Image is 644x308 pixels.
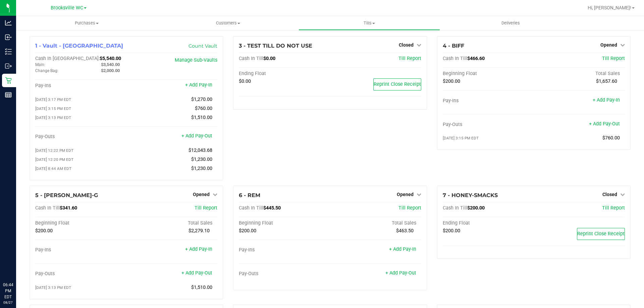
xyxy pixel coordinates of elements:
span: $1,510.00 [191,115,212,120]
span: [DATE] 3:17 PM EDT [35,97,71,102]
inline-svg: Reports [5,91,12,98]
span: [DATE] 12:22 PM EDT [35,148,73,153]
a: Till Report [602,56,625,61]
span: [DATE] 3:15 PM EDT [443,136,479,140]
span: $2,000.00 [101,68,120,73]
span: $1,230.00 [191,166,212,171]
p: 06:44 PM EDT [3,282,13,300]
div: Beginning Float [239,220,330,226]
span: Closed [602,192,617,197]
div: Beginning Float [35,220,126,226]
span: $445.50 [263,205,281,211]
span: $3,540.00 [101,62,120,67]
span: $466.60 [467,56,485,61]
a: Till Report [398,56,421,61]
span: Opened [397,192,414,197]
span: Hi, [PERSON_NAME]! [588,5,631,10]
span: $200.00 [443,78,460,84]
inline-svg: Retail [5,77,12,84]
span: Main: [35,62,45,67]
a: + Add Pay-In [389,246,416,252]
span: 5 - [PERSON_NAME]-G [35,192,98,198]
span: 3 - TEST TILL DO NOT USE [239,43,312,49]
a: + Add Pay-Out [181,133,212,139]
a: + Add Pay-In [593,97,620,103]
span: Reprint Close Receipt [577,231,625,237]
a: Till Report [602,205,625,211]
div: Pay-Ins [443,98,534,104]
div: Pay-Ins [239,247,330,253]
a: Purchases [16,16,157,30]
div: Pay-Outs [35,271,126,277]
span: $1,270.00 [191,97,212,102]
iframe: Resource center [7,254,27,274]
span: Opened [193,192,210,197]
span: Opened [600,42,617,48]
span: $12,043.68 [189,147,212,153]
a: + Add Pay-In [185,246,212,252]
a: + Add Pay-Out [589,121,620,127]
inline-svg: Inventory [5,48,12,55]
span: $0.00 [239,78,251,84]
div: Pay-Ins [35,83,126,89]
div: Total Sales [330,220,421,226]
p: 08/27 [3,300,13,305]
span: Change Bag: [35,68,58,73]
span: $200.00 [443,228,460,234]
span: $200.00 [239,228,256,234]
div: Pay-Outs [35,134,126,140]
inline-svg: Analytics [5,19,12,26]
a: + Add Pay-In [185,82,212,88]
span: $200.00 [467,205,485,211]
a: Deliveries [440,16,581,30]
span: $1,230.00 [191,157,212,162]
span: $760.00 [602,135,620,141]
div: Ending Float [239,71,330,77]
span: [DATE] 3:13 PM EDT [35,285,71,290]
div: Pay-Ins [35,247,126,253]
a: Till Report [195,205,217,211]
span: 1 - Vault - [GEOGRAPHIC_DATA] [35,43,123,49]
span: $5,540.00 [100,56,121,61]
a: Till Report [398,205,421,211]
span: $1,657.60 [596,78,617,84]
button: Reprint Close Receipt [577,228,625,240]
span: Cash In Till [443,56,467,61]
div: Pay-Outs [443,122,534,128]
span: [DATE] 3:15 PM EDT [35,106,71,111]
div: Total Sales [534,71,625,77]
div: Beginning Float [443,71,534,77]
span: Purchases [16,20,157,26]
span: [DATE] 12:20 PM EDT [35,157,73,162]
span: Reprint Close Receipt [374,81,421,87]
span: $760.00 [195,106,212,111]
span: Cash In Till [239,56,263,61]
span: Brooksville WC [51,5,83,11]
span: Cash In [GEOGRAPHIC_DATA]: [35,56,100,61]
span: Tills [299,20,439,26]
span: Customers [158,20,298,26]
a: Tills [299,16,440,30]
inline-svg: Inbound [5,34,12,41]
span: 6 - REM [239,192,260,198]
a: Count Vault [189,43,217,49]
span: [DATE] 3:13 PM EDT [35,115,71,120]
span: Cash In Till [239,205,263,211]
a: Customers [157,16,299,30]
inline-svg: Outbound [5,63,12,69]
button: Reprint Close Receipt [373,78,421,90]
div: Total Sales [126,220,218,226]
span: 7 - HONEY-SMACKS [443,192,498,198]
span: $200.00 [35,228,53,234]
a: Manage Sub-Vaults [175,57,217,63]
span: Closed [399,42,414,48]
span: $341.60 [60,205,77,211]
span: Cash In Till [443,205,467,211]
span: Cash In Till [35,205,60,211]
span: $2,279.10 [189,228,210,234]
div: Ending Float [443,220,534,226]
